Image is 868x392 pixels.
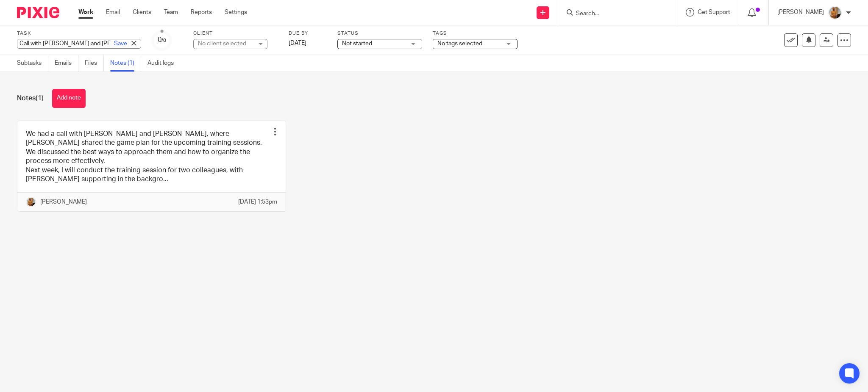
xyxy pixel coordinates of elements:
[110,55,141,72] a: Notes (1)
[289,30,327,37] label: Due by
[78,8,93,17] a: Work
[433,30,517,37] label: Tags
[17,30,141,37] label: Task
[828,6,842,19] img: 1234.JPG
[17,94,44,103] h1: Notes
[85,55,104,72] a: Files
[147,55,180,72] a: Audit logs
[337,30,422,37] label: Status
[17,39,141,49] div: Call with Sal and Juan - Next Training Session Game Plan
[36,95,44,102] span: (1)
[26,197,36,207] img: 1234.JPG
[238,198,277,206] p: [DATE] 1:53pm
[698,9,730,15] span: Get Support
[161,38,166,43] small: /0
[437,41,482,47] span: No tags selected
[158,35,166,45] div: 0
[289,40,306,46] span: [DATE]
[17,55,48,72] a: Subtasks
[164,8,178,17] a: Team
[575,10,651,18] input: Search
[193,30,278,37] label: Client
[225,8,247,17] a: Settings
[17,7,59,18] img: Pixie
[777,8,824,17] p: [PERSON_NAME]
[133,8,151,17] a: Clients
[342,41,372,47] span: Not started
[55,55,78,72] a: Emails
[40,198,87,206] p: [PERSON_NAME]
[52,89,86,108] button: Add note
[114,39,127,48] a: Save
[198,39,253,48] div: No client selected
[106,8,120,17] a: Email
[191,8,212,17] a: Reports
